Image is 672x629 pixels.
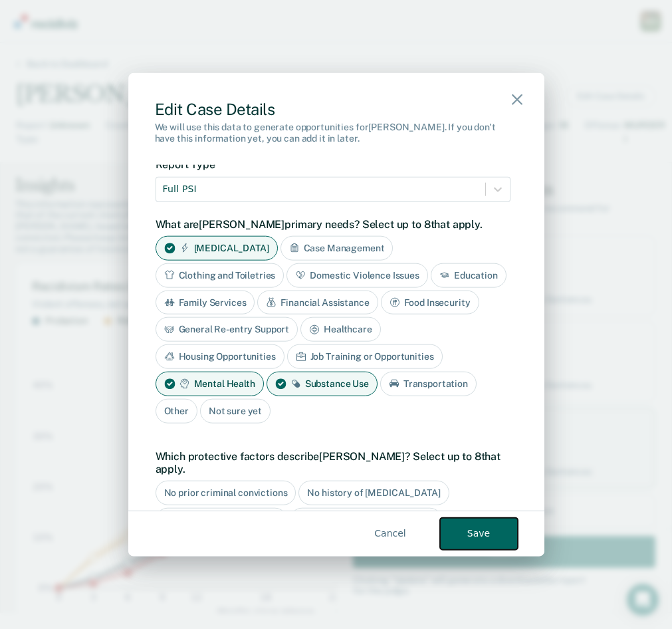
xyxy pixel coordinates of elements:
[286,263,428,287] div: Domestic Violence Issues
[156,449,510,475] label: Which protective factors describe [PERSON_NAME] ? Select up to 8 that apply.
[155,121,518,144] div: We will use this data to generate opportunities for [PERSON_NAME] . If you don't have this inform...
[280,236,393,261] div: Case Management
[431,263,506,287] div: Education
[257,290,378,314] div: Financial Assistance
[156,508,288,533] div: No substance abuse issues
[156,317,298,342] div: General Re-entry Support
[440,517,518,549] button: Save
[267,372,378,396] div: Substance Use
[156,481,296,505] div: No prior criminal convictions
[287,344,443,369] div: Job Training or Opportunities
[200,399,271,424] div: Not sure yet
[156,217,510,230] label: What are [PERSON_NAME] primary needs? Select up to 8 that apply.
[156,158,510,171] label: Report Type
[156,235,278,260] div: [MEDICAL_DATA]
[156,372,264,396] div: Mental Health
[156,263,284,287] div: Clothing and Toiletries
[155,100,518,119] div: Edit Case Details
[380,372,477,396] div: Transportation
[352,517,429,549] button: Cancel
[156,344,284,369] div: Housing Opportunities
[290,508,442,533] div: No diagnosis of a mental illness
[156,399,197,424] div: Other
[300,317,381,342] div: Healthcare
[381,290,479,314] div: Food Insecurity
[298,481,449,505] div: No history of [MEDICAL_DATA]
[156,290,255,314] div: Family Services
